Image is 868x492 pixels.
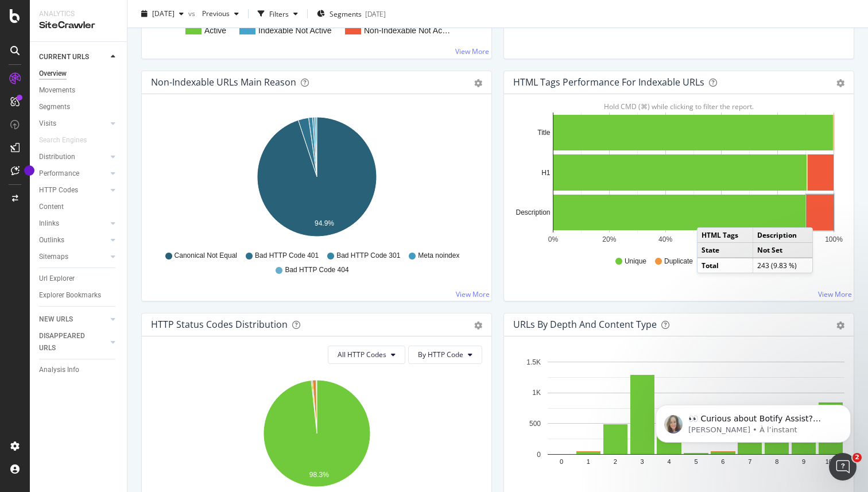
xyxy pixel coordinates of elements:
[39,101,70,113] div: Segments
[39,101,119,113] a: Segments
[197,9,230,18] span: Previous
[39,313,107,326] a: NEW URLS
[39,168,79,180] div: Performance
[825,235,843,243] text: 100%
[39,364,79,376] div: Analysis Info
[39,251,68,263] div: Sitemaps
[39,289,101,301] div: Explorer Bookmarks
[39,84,119,96] a: Movements
[204,26,226,35] text: Active
[309,471,329,479] text: 98.3%
[625,257,646,266] span: Unique
[39,51,107,63] a: CURRENT URLS
[455,47,489,56] a: View More
[39,134,87,146] div: Search Engines
[188,9,197,18] span: vs
[664,257,693,266] span: Duplicate
[694,458,697,465] text: 5
[137,5,188,23] button: [DATE]
[39,201,64,213] div: Content
[39,218,59,230] div: Inlinks
[418,251,459,261] span: Meta noindex
[39,273,119,285] a: Url Explorer
[39,330,107,354] a: DISAPPEARED URLS
[39,364,119,376] a: Analysis Info
[852,453,862,462] span: 2
[697,228,753,243] td: HTML Tags
[753,258,812,273] td: 243 (9.83 %)
[364,26,450,35] text: Non-Indexable Not Ac…
[39,19,118,32] div: SiteCrawler
[836,79,844,87] div: gear
[39,151,107,163] a: Distribution
[697,258,753,273] td: Total
[526,358,541,366] text: 1.5K
[315,219,334,227] text: 94.9%
[39,118,107,130] a: Visits
[365,9,386,18] div: [DATE]
[721,458,724,465] text: 6
[537,129,551,137] text: Title
[614,458,617,465] text: 2
[39,273,75,285] div: Url Explorer
[328,346,405,364] button: All HTTP Codes
[541,169,551,177] text: H1
[39,134,98,146] a: Search Engines
[330,9,362,18] span: Segments
[474,79,482,87] div: gear
[408,346,482,364] button: By HTTP Code
[39,51,89,63] div: CURRENT URLS
[697,243,753,258] td: State
[258,26,332,35] text: Indexable Not Active
[39,118,56,130] div: Visits
[253,5,303,23] button: Filters
[587,458,590,465] text: 1
[802,458,805,465] text: 9
[39,168,107,180] a: Performance
[548,235,559,243] text: 0%
[39,289,119,301] a: Explorer Bookmarks
[516,208,550,216] text: Description
[312,5,390,23] button: Segments[DATE]
[338,350,386,359] span: All HTTP Codes
[39,234,64,246] div: Outlinks
[537,451,541,459] text: 0
[175,251,237,261] span: Canonical Not Equal
[513,355,844,488] svg: A chart.
[836,321,844,330] div: gear
[39,234,107,246] a: Outlinks
[826,458,836,465] text: 10+
[748,458,751,465] text: 7
[39,68,119,80] a: Overview
[532,389,541,397] text: 1K
[829,453,857,481] iframe: Intercom live chat
[474,321,482,330] div: gear
[818,289,852,299] a: View More
[152,9,175,18] span: 2025 Aug. 10th
[560,458,563,465] text: 0
[39,313,73,326] div: NEW URLS
[456,289,490,299] a: View More
[753,243,812,258] td: Not Set
[753,228,812,243] td: Description
[513,113,844,246] svg: A chart.
[39,184,78,196] div: HTTP Codes
[513,319,657,330] div: URLs by Depth and Content Type
[39,9,118,19] div: Analytics
[24,165,34,176] div: Tooltip anchor
[39,251,107,263] a: Sitemaps
[151,113,482,246] svg: A chart.
[39,201,119,213] a: Content
[39,84,75,96] div: Movements
[775,458,778,465] text: 8
[638,381,868,461] iframe: Intercom notifications message
[513,76,704,88] div: HTML Tags Performance for Indexable URLs
[269,9,289,18] div: Filters
[285,265,348,275] span: Bad HTTP Code 404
